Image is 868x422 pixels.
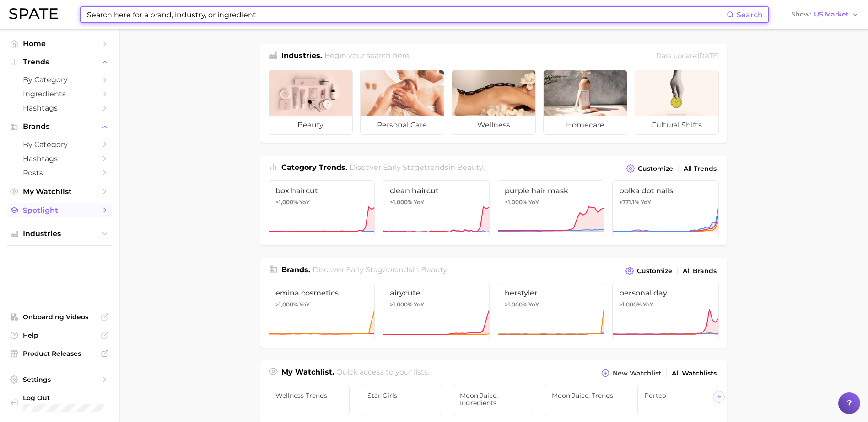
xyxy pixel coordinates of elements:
[23,140,96,149] span: by Category
[612,180,719,237] a: polka dot nails+771.1% YoY
[9,8,58,19] img: SPATE
[7,166,112,180] a: Posts
[275,199,298,206] span: >1,000%
[672,369,717,377] span: All Watchlists
[86,7,727,22] input: Search here for a brand, industry, or ingredient
[390,199,412,206] span: >1,000%
[789,9,861,21] button: ShowUS Market
[7,310,112,324] a: Onboarding Videos
[313,265,448,274] span: Discover Early Stage brands in .
[814,12,849,17] span: US Market
[460,392,528,406] span: Moon Juice: Ingredients
[23,122,96,131] span: Brands
[619,199,639,206] span: +771.1%
[299,199,310,206] span: YoY
[7,227,112,241] button: Industries
[624,162,675,175] button: Customize
[7,55,112,69] button: Trends
[545,385,626,415] a: Moon Juice: Trends
[23,375,96,384] span: Settings
[635,70,719,135] a: cultural shifts
[681,163,719,175] a: All Trends
[23,104,96,112] span: Hashtags
[269,283,375,339] a: emina cosmetics>1,000% YoY
[7,185,112,199] a: My Watchlist
[619,301,642,308] span: >1,000%
[7,391,112,415] a: Log out. Currently logged in with e-mail caroline@truebeautyventures.com.
[269,385,350,415] a: Wellness Trends
[324,50,411,63] h2: Begin your search here.
[7,101,112,115] a: Hashtags
[275,186,368,195] span: box haircut
[390,301,412,308] span: >1,000%
[361,385,442,415] a: Star Girls
[23,169,96,177] span: Posts
[336,367,429,380] h2: Quick access to your lists.
[7,137,112,152] a: by Category
[361,116,444,134] span: personal care
[643,301,653,308] span: YoY
[23,206,96,215] span: Spotlight
[23,313,96,321] span: Onboarding Videos
[275,301,298,308] span: >1,000%
[457,163,483,172] span: beauty
[656,50,719,63] div: Data update: [DATE]
[452,116,535,134] span: wellness
[7,73,112,87] a: by Category
[737,11,763,19] span: Search
[638,165,673,173] span: Customize
[23,331,96,339] span: Help
[7,87,112,101] a: Ingredients
[421,265,447,274] span: beauty
[498,180,604,237] a: purple hair mask>1,000% YoY
[23,230,96,238] span: Industries
[383,180,490,237] a: clean haircut>1,000% YoY
[528,301,539,308] span: YoY
[7,152,112,166] a: Hashtags
[7,120,112,133] button: Brands
[269,116,352,134] span: beauty
[281,367,334,380] h1: My Watchlist.
[23,187,96,196] span: My Watchlist
[383,283,490,339] a: airycute>1,000% YoY
[367,392,435,399] span: Star Girls
[683,267,717,275] span: All Brands
[452,70,536,135] a: wellness
[390,186,483,195] span: clean haircut
[791,12,811,17] span: Show
[281,50,322,63] h1: Industries.
[635,116,718,134] span: cultural shifts
[599,367,663,380] button: New Watchlist
[505,186,598,195] span: purple hair mask
[23,90,96,98] span: Ingredients
[23,154,96,163] span: Hashtags
[414,301,424,308] span: YoY
[23,349,96,358] span: Product Releases
[637,267,672,275] span: Customize
[498,283,604,339] a: herstyler>1,000% YoY
[528,199,539,206] span: YoY
[619,186,712,195] span: polka dot nails
[281,265,310,274] span: Brands .
[505,301,527,308] span: >1,000%
[23,394,134,402] span: Log Out
[281,163,347,172] span: Category Trends .
[713,391,725,403] button: Scroll Right
[669,367,719,380] a: All Watchlists
[641,199,651,206] span: YoY
[644,392,712,399] span: Portco
[269,180,375,237] a: box haircut>1,000% YoY
[23,75,96,84] span: by Category
[613,369,661,377] span: New Watchlist
[505,289,598,297] span: herstyler
[544,116,627,134] span: homecare
[390,289,483,297] span: airycute
[7,203,112,217] a: Spotlight
[275,289,368,297] span: emina cosmetics
[623,264,674,277] button: Customize
[269,70,353,135] a: beauty
[350,163,484,172] span: Discover Early Stage trends in .
[7,373,112,386] a: Settings
[552,392,620,399] span: Moon Juice: Trends
[612,283,719,339] a: personal day>1,000% YoY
